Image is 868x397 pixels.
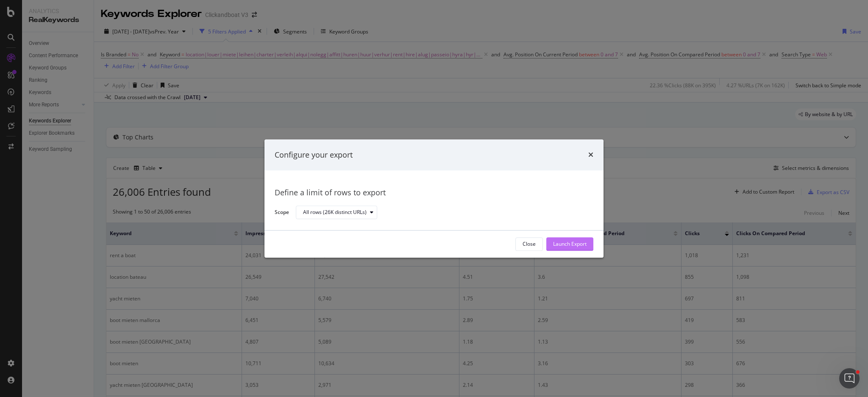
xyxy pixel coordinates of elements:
div: Close [523,241,536,248]
label: Scope [275,208,289,218]
button: All rows (26K distinct URLs) [296,206,377,219]
button: Close [515,237,543,251]
button: Launch Export [546,237,593,251]
div: times [588,150,593,161]
div: Configure your export [275,150,353,161]
div: Define a limit of rows to export [275,188,593,199]
iframe: Intercom live chat [839,368,860,389]
div: Launch Export [553,241,587,248]
div: All rows (26K distinct URLs) [303,210,367,215]
div: modal [264,139,604,258]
